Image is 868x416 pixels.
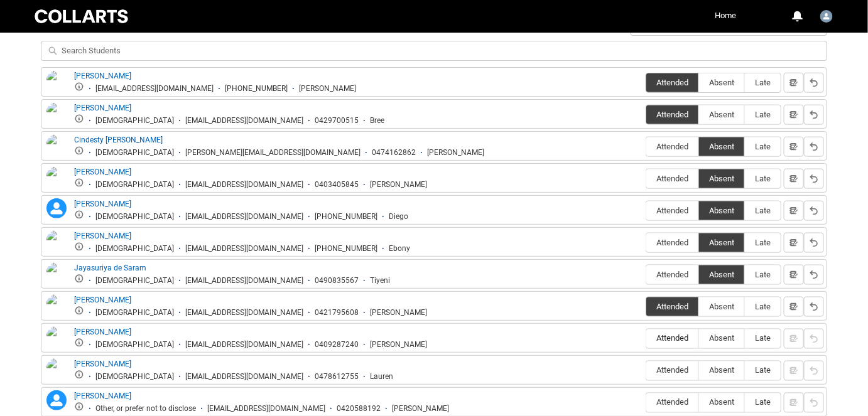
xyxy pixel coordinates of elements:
button: Notes [784,201,804,221]
div: Bree [370,116,384,125]
a: [PERSON_NAME] [74,328,131,336]
button: Notes [784,137,804,157]
a: [PERSON_NAME] [74,392,131,400]
img: Amelia Martin [46,70,67,98]
button: Reset [804,105,824,125]
div: [PERSON_NAME][EMAIL_ADDRESS][DOMAIN_NAME] [185,148,361,157]
span: Absent [699,78,744,87]
div: [PERSON_NAME] [299,84,356,93]
div: [EMAIL_ADDRESS][DOMAIN_NAME] [185,180,303,189]
span: Late [745,206,781,215]
span: Attended [646,206,698,215]
button: Reset [804,137,824,157]
span: Late [745,142,781,151]
a: Jayasuriya de Saram [74,264,146,272]
div: [PERSON_NAME] [370,180,427,189]
span: Late [745,398,781,407]
span: Attended [646,398,698,407]
div: 0478612755 [315,372,359,381]
span: Attended [646,78,698,87]
a: [PERSON_NAME] [74,200,131,208]
div: Other, or prefer not to disclose [95,404,196,413]
button: Notes [784,265,804,285]
img: Cindesty Lucas [46,134,67,162]
div: [EMAIL_ADDRESS][DOMAIN_NAME] [185,276,303,285]
span: Late [745,302,781,311]
img: Jessica Stefanetti [46,326,67,354]
button: Reset [804,233,824,253]
div: 0403405845 [315,180,359,189]
div: [DEMOGRAPHIC_DATA] [95,180,174,189]
span: Absent [699,174,744,183]
a: [PERSON_NAME] [74,296,131,304]
span: Absent [699,270,744,279]
img: Ebony Woodward [46,230,67,258]
div: [DEMOGRAPHIC_DATA] [95,148,174,157]
div: [DEMOGRAPHIC_DATA] [95,212,174,221]
div: [EMAIL_ADDRESS][DOMAIN_NAME] [185,116,303,125]
div: [PERSON_NAME] [370,308,427,317]
button: Reset [804,169,824,189]
span: Late [745,334,781,343]
span: Absent [699,366,744,375]
img: Jessica Claudia Kwan [46,294,67,331]
span: Late [745,174,781,183]
button: Notes [784,233,804,253]
div: [EMAIL_ADDRESS][DOMAIN_NAME] [95,84,214,93]
span: Late [745,270,781,279]
div: [PHONE_NUMBER] [225,84,288,93]
a: [PERSON_NAME] [74,360,131,368]
a: [PERSON_NAME] [74,168,131,176]
a: Home [712,6,739,25]
div: 0421795608 [315,308,359,317]
div: [EMAIL_ADDRESS][DOMAIN_NAME] [207,404,325,413]
img: Jayasuriya de Saram [46,262,67,299]
button: Notes [784,73,804,93]
span: Absent [699,142,744,151]
div: [DEMOGRAPHIC_DATA] [95,116,174,125]
span: Absent [699,110,744,119]
span: Late [745,366,781,375]
span: Attended [646,302,698,311]
div: [DEMOGRAPHIC_DATA] [95,372,174,381]
div: Tiyeni [370,276,390,285]
input: Search Students [41,41,827,61]
div: [DEMOGRAPHIC_DATA] [95,276,174,285]
button: Notes [784,297,804,317]
lightning-icon: Diego Tapia Salcedo [46,198,67,218]
a: [PERSON_NAME] [74,232,131,240]
div: [EMAIL_ADDRESS][DOMAIN_NAME] [185,212,303,221]
span: Attended [646,174,698,183]
span: Attended [646,334,698,343]
button: User Profile Richard.McCoy [817,5,836,25]
div: [PERSON_NAME] [370,340,427,349]
img: Brianna Hudson [46,102,67,130]
span: Absent [699,238,744,247]
button: Reset [804,393,824,413]
div: [EMAIL_ADDRESS][DOMAIN_NAME] [185,372,303,381]
span: Attended [646,270,698,279]
div: 0490835567 [315,276,359,285]
div: [EMAIL_ADDRESS][DOMAIN_NAME] [185,244,303,253]
img: Richard.McCoy [820,10,833,23]
div: 0409287240 [315,340,359,349]
span: Attended [646,142,698,151]
div: [DEMOGRAPHIC_DATA] [95,308,174,317]
div: Lauren [370,372,393,381]
div: [PERSON_NAME] [427,148,484,157]
div: [EMAIL_ADDRESS][DOMAIN_NAME] [185,340,303,349]
div: [PHONE_NUMBER] [315,212,377,221]
span: Late [745,110,781,119]
button: Reset [804,297,824,317]
span: Late [745,238,781,247]
button: Reset [804,361,824,381]
span: Absent [699,302,744,311]
span: Attended [646,110,698,119]
div: Diego [389,212,408,221]
span: Absent [699,334,744,343]
button: Reset [804,265,824,285]
a: [PERSON_NAME] [74,72,131,80]
img: Lauren Page [46,358,67,386]
span: Absent [699,398,744,407]
span: Attended [646,238,698,247]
